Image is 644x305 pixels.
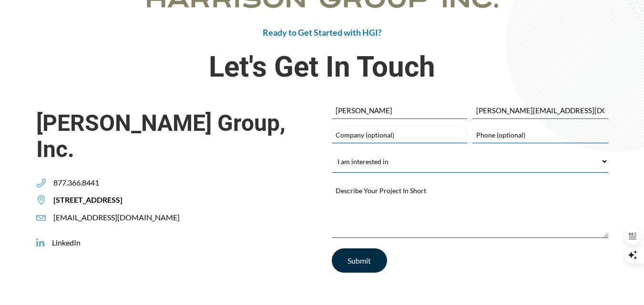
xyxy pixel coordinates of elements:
input: Name [332,102,467,118]
a: [STREET_ADDRESS] [36,195,123,205]
span: 877.366.8441 [46,178,99,188]
span: [EMAIL_ADDRESS][DOMAIN_NAME] [46,213,180,223]
span: [PERSON_NAME] Group, Inc. [36,110,313,162]
span: LinkedIn [44,238,81,248]
a: 877.366.8441 [36,178,99,188]
input: Submit [332,248,387,273]
input: Phone (optional) [472,127,608,143]
input: Email [472,102,608,118]
span: Ready to Get Started with HGI? [263,27,382,38]
input: Company (optional) [332,127,467,143]
a: [EMAIL_ADDRESS][DOMAIN_NAME] [36,213,180,223]
span: [STREET_ADDRESS] [46,195,123,205]
a: LinkedIn [36,238,81,248]
span: Let's Get In Touch [36,47,608,87]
